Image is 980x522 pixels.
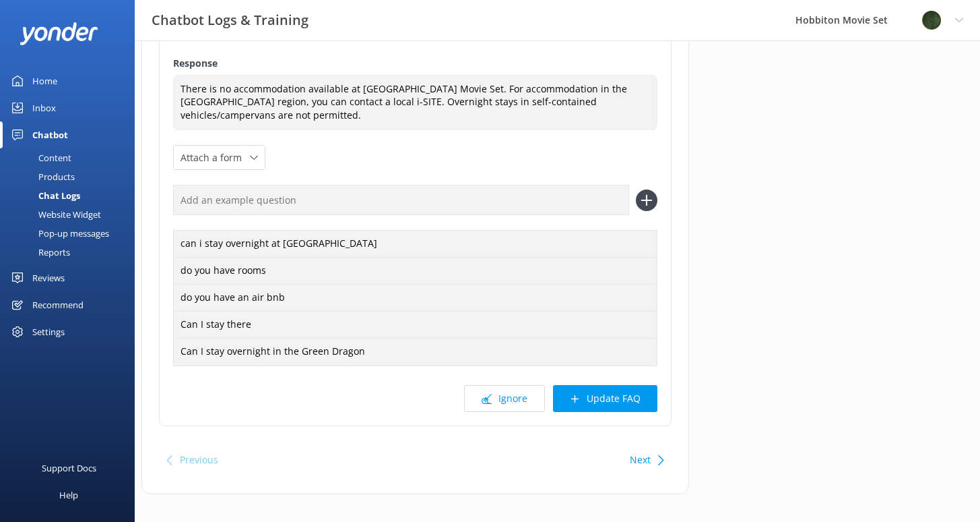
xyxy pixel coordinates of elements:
[8,186,135,205] a: Chat Logs
[173,56,657,71] label: Response
[59,482,78,509] div: Help
[8,186,80,205] div: Chat Logs
[173,75,657,131] textarea: There is no accommodation available at [GEOGRAPHIC_DATA] Movie Set. For accommodation in the [GEO...
[630,446,651,473] button: Next
[173,311,657,339] div: Can I stay there
[173,257,657,285] div: do you have rooms
[32,67,57,94] div: Home
[464,385,545,412] button: Ignore
[8,167,135,186] a: Products
[8,243,70,262] div: Reports
[173,230,657,258] div: can i stay overnight at [GEOGRAPHIC_DATA]
[8,224,109,243] div: Pop-up messages
[42,455,96,482] div: Support Docs
[20,22,98,45] img: yonder-white-logo.png
[32,94,56,121] div: Inbox
[8,243,135,262] a: Reports
[921,10,942,30] img: 34-1720495293.png
[32,318,65,345] div: Settings
[32,291,84,318] div: Recommend
[173,284,657,312] div: do you have an air bnb
[32,264,65,291] div: Reviews
[8,148,71,167] div: Content
[8,167,75,186] div: Products
[8,205,135,224] a: Website Widget
[8,224,135,243] a: Pop-up messages
[8,205,101,224] div: Website Widget
[173,185,629,215] input: Add an example question
[32,121,68,148] div: Chatbot
[173,338,657,366] div: Can I stay overnight in the Green Dragon
[181,150,250,165] span: Attach a form
[8,148,135,167] a: Content
[553,385,657,412] button: Update FAQ
[152,9,308,31] h3: Chatbot Logs & Training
